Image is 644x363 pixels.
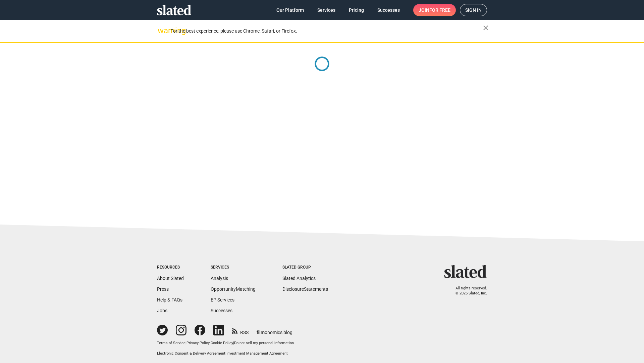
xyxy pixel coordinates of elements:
[157,276,184,281] a: About Slated
[226,351,288,356] a: Investment Management Agreement
[211,276,228,281] a: Analysis
[257,324,292,336] a: filmonomics blog
[257,330,265,335] span: film
[276,4,304,16] span: Our Platform
[312,4,341,16] a: Services
[225,351,226,356] span: |
[232,325,249,336] a: RSS
[460,4,487,16] a: Sign in
[282,276,316,281] a: Slated Analytics
[157,308,167,313] a: Jobs
[157,351,225,356] a: Electronic Consent & Delivery Agreement
[234,341,294,346] button: Do not sell my personal information
[349,4,364,16] span: Pricing
[157,286,169,292] a: Press
[186,341,210,345] a: Privacy Policy
[317,4,335,16] span: Services
[372,4,405,16] a: Successes
[465,4,482,16] span: Sign in
[429,4,450,16] span: for free
[211,297,234,302] a: EP Services
[185,341,186,345] span: |
[211,341,233,345] a: Cookie Policy
[157,297,182,302] a: Help & FAQs
[448,286,487,296] p: All rights reserved. © 2025 Slated, Inc.
[211,308,232,313] a: Successes
[211,265,256,270] div: Services
[157,265,184,270] div: Resources
[157,341,185,345] a: Terms of Service
[158,27,166,35] mat-icon: warning
[233,341,234,345] span: |
[343,4,369,16] a: Pricing
[211,286,256,292] a: OpportunityMatching
[413,4,456,16] a: Joinfor free
[170,27,483,36] div: For the best experience, please use Chrome, Safari, or Firefox.
[282,265,328,270] div: Slated Group
[482,24,490,32] mat-icon: close
[210,341,211,345] span: |
[271,4,309,16] a: Our Platform
[282,286,328,292] a: DisclosureStatements
[419,4,450,16] span: Join
[377,4,400,16] span: Successes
